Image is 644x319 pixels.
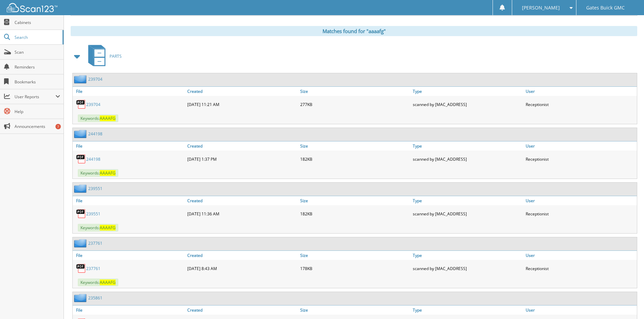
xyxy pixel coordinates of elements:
a: Type [411,196,524,205]
span: AAAAFG [100,225,116,231]
span: Announcements [15,124,60,129]
img: folder2.png [74,184,88,193]
span: AAAAFG [100,170,116,176]
div: 178KB [299,262,411,275]
a: 239551 [86,211,100,217]
a: Size [299,251,411,260]
a: Created [186,87,299,96]
a: Type [411,141,524,151]
img: folder2.png [74,75,88,83]
a: User [524,305,637,315]
img: PDF.png [76,263,86,273]
div: 182KB [299,152,411,166]
a: 237761 [88,240,102,246]
a: File [73,251,186,260]
span: Help [15,109,60,114]
div: [DATE] 11:21 AM [186,98,299,111]
a: Type [411,305,524,315]
div: Receptionist [524,207,637,220]
div: Matches found for "aaaafg" [71,26,637,36]
a: Created [186,305,299,315]
img: PDF.png [76,154,86,164]
a: File [73,87,186,96]
a: 239551 [88,186,102,191]
a: Created [186,196,299,205]
span: User Reports [15,94,55,100]
div: 7 [55,124,61,129]
a: File [73,305,186,315]
span: Search [15,34,59,40]
a: Type [411,87,524,96]
a: PARTS [84,43,122,70]
span: Cabinets [15,20,60,25]
div: [DATE] 1:37 PM [186,152,299,166]
img: PDF.png [76,99,86,109]
a: User [524,87,637,96]
a: User [524,196,637,205]
div: scanned by [MAC_ADDRESS] [411,207,524,220]
span: AAAAFG [100,115,116,121]
a: File [73,141,186,151]
span: [PERSON_NAME] [522,6,560,10]
a: Type [411,251,524,260]
a: File [73,196,186,205]
img: PDF.png [76,209,86,219]
img: folder2.png [74,239,88,247]
a: Created [186,141,299,151]
a: 244198 [88,131,102,137]
span: Scan [15,49,60,55]
div: scanned by [MAC_ADDRESS] [411,152,524,166]
span: Keywords: [78,224,118,232]
a: Size [299,141,411,151]
div: scanned by [MAC_ADDRESS] [411,262,524,275]
div: scanned by [MAC_ADDRESS] [411,98,524,111]
div: 277KB [299,98,411,111]
div: [DATE] 11:36 AM [186,207,299,220]
span: AAAAFG [100,280,116,285]
a: Size [299,305,411,315]
a: 239704 [86,102,100,107]
div: Receptionist [524,98,637,111]
a: User [524,141,637,151]
a: Size [299,87,411,96]
span: Keywords: [78,278,118,286]
span: Bookmarks [15,79,60,85]
div: Receptionist [524,262,637,275]
a: 235861 [88,295,102,301]
img: folder2.png [74,130,88,138]
a: Size [299,196,411,205]
a: Created [186,251,299,260]
img: folder2.png [74,294,88,302]
span: Keywords: [78,169,118,177]
span: PARTS [110,53,122,59]
span: Reminders [15,64,60,70]
span: Keywords: [78,114,118,122]
a: 237761 [86,266,100,271]
div: [DATE] 8:43 AM [186,262,299,275]
a: 239704 [88,76,102,82]
a: User [524,251,637,260]
img: scan123-logo-white.svg [7,3,57,12]
a: 244198 [86,156,100,162]
span: Gates Buick GMC [586,6,625,10]
div: Receptionist [524,152,637,166]
div: 182KB [299,207,411,220]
